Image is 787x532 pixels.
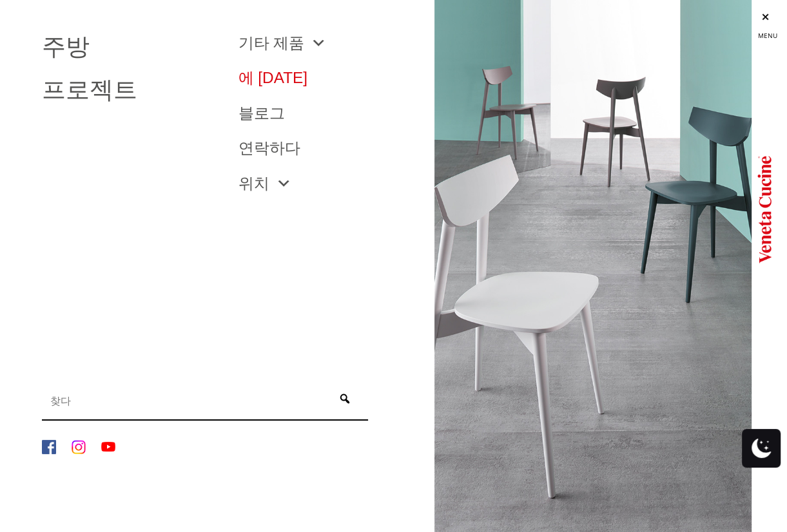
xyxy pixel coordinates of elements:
[42,440,56,454] img: 페이스북
[238,175,269,192] font: 위치
[238,69,307,86] font: 에 [DATE]
[101,440,115,454] img: 유튜브
[42,79,219,102] a: 프로젝트
[238,34,304,52] font: 기타 제품
[42,77,137,103] font: 프로젝트
[238,139,300,157] font: 연락하다
[42,35,219,59] a: 주방
[42,33,90,60] font: 주방
[72,440,86,454] img: 인스타그램
[238,70,414,86] a: 에 [DATE]
[757,151,772,267] img: 심벌 마크
[238,140,414,156] a: 연락하다
[45,388,325,413] input: 찾다
[238,104,284,122] font: 블로그
[238,106,414,121] a: 블로그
